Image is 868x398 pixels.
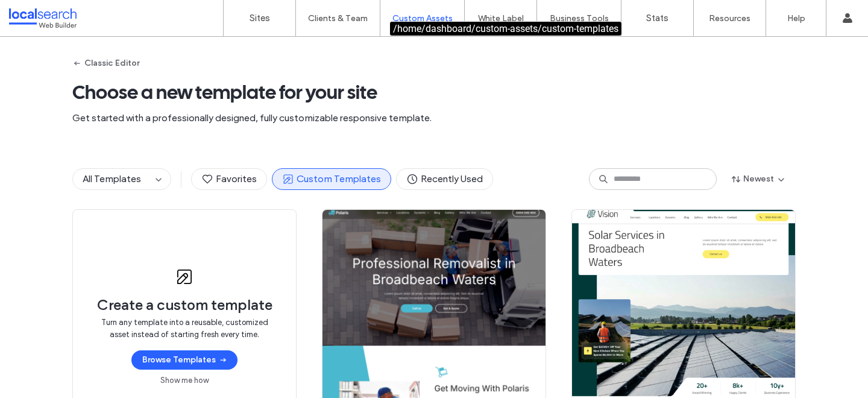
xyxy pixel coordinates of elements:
span: Favorites [201,172,257,186]
button: Custom Templates [272,168,391,190]
button: Browse Templates [131,350,237,370]
label: Help [787,13,805,24]
span: Create a custom template [97,296,272,314]
a: Show me how [160,374,209,387]
button: All Templates [73,169,151,189]
label: Stats [646,13,668,24]
button: Classic Editor [72,54,139,73]
label: Business Tools [550,13,609,24]
label: Sites [250,13,270,24]
span: Recently Used [406,172,483,186]
label: Custom Assets [392,13,453,24]
label: Resources [709,13,750,24]
span: Choose a new template for your site [72,80,796,104]
label: White Label [478,13,524,24]
span: Get started with a professionally designed, fully customizable responsive template. [72,112,796,125]
button: Recently Used [396,168,493,190]
button: Favorites [191,168,267,190]
span: Turn any template into a reusable, customized asset instead of starting fresh every time. [97,317,272,341]
span: Custom Templates [282,172,381,186]
button: Newest [722,169,796,189]
span: All Templates [83,173,141,185]
label: Clients & Team [308,13,368,24]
